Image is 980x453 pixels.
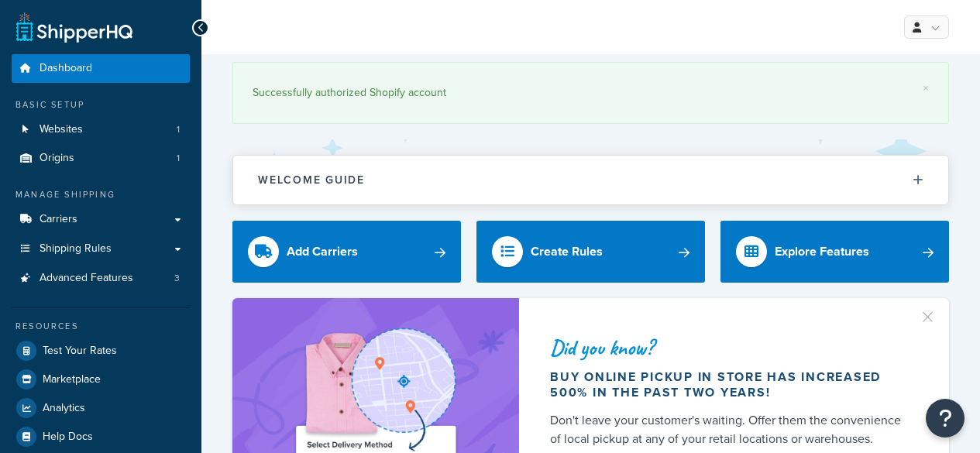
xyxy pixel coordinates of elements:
a: Origins1 [12,144,190,173]
a: Carriers [12,205,190,234]
span: Websites [40,123,83,136]
span: Help Docs [43,431,93,444]
span: Carriers [40,213,77,226]
div: Don't leave your customer's waiting. Offer them the convenience of local pickup at any of your re... [550,411,912,448]
span: 3 [174,272,180,285]
a: Explore Features [720,221,949,283]
span: Analytics [43,402,85,415]
h2: Welcome Guide [258,174,365,186]
div: Explore Features [775,241,869,263]
div: Add Carriers [287,241,358,263]
div: Buy online pickup in store has increased 500% in the past two years! [550,369,912,400]
span: Test Your Rates [43,345,117,358]
a: Analytics [12,394,190,422]
div: Did you know? [550,337,912,359]
a: Dashboard [12,54,190,83]
span: Origins [40,152,74,165]
li: Websites [12,115,190,144]
div: Resources [12,320,190,333]
a: Advanced Features3 [12,264,190,293]
span: Marketplace [43,373,101,386]
a: Add Carriers [232,221,461,283]
div: Create Rules [531,241,603,263]
div: Successfully authorized Shopify account [253,82,929,104]
a: Help Docs [12,423,190,451]
a: Create Rules [476,221,705,283]
li: Advanced Features [12,264,190,293]
div: Manage Shipping [12,188,190,201]
div: Basic Setup [12,98,190,112]
span: Dashboard [40,62,92,75]
li: Origins [12,144,190,173]
span: Shipping Rules [40,242,112,256]
span: Advanced Features [40,272,133,285]
a: Test Your Rates [12,337,190,365]
button: Welcome Guide [233,156,948,204]
span: 1 [177,152,180,165]
span: 1 [177,123,180,136]
a: Shipping Rules [12,235,190,263]
a: Marketplace [12,365,190,393]
a: × [923,82,929,94]
button: Open Resource Center [926,399,965,438]
a: Websites1 [12,115,190,144]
